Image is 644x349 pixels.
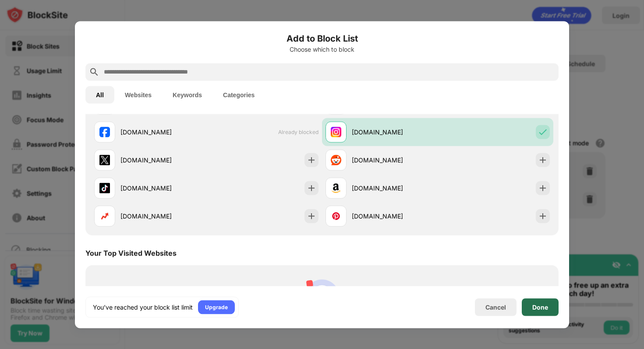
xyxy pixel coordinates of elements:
[85,86,114,103] button: All
[89,67,99,77] img: search.svg
[120,155,206,165] div: [DOMAIN_NAME]
[352,183,438,193] div: [DOMAIN_NAME]
[205,303,228,311] div: Upgrade
[331,211,341,221] img: favicons
[331,155,341,165] img: favicons
[331,183,341,193] img: favicons
[278,129,318,135] span: Already blocked
[352,127,438,137] div: [DOMAIN_NAME]
[331,127,341,137] img: favicons
[99,183,110,193] img: favicons
[99,211,110,221] img: favicons
[352,212,438,221] div: [DOMAIN_NAME]
[99,127,110,137] img: favicons
[99,155,110,165] img: favicons
[120,183,206,193] div: [DOMAIN_NAME]
[85,32,559,45] h6: Add to Block List
[485,303,506,311] div: Cancel
[301,275,343,317] img: personal-suggestions.svg
[162,86,212,103] button: Keywords
[93,303,193,311] div: You’ve reached your block list limit
[120,127,206,137] div: [DOMAIN_NAME]
[85,248,177,257] div: Your Top Visited Websites
[114,86,162,103] button: Websites
[352,155,438,165] div: [DOMAIN_NAME]
[532,303,548,310] div: Done
[120,212,206,221] div: [DOMAIN_NAME]
[212,86,265,103] button: Categories
[85,46,559,53] div: Choose which to block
